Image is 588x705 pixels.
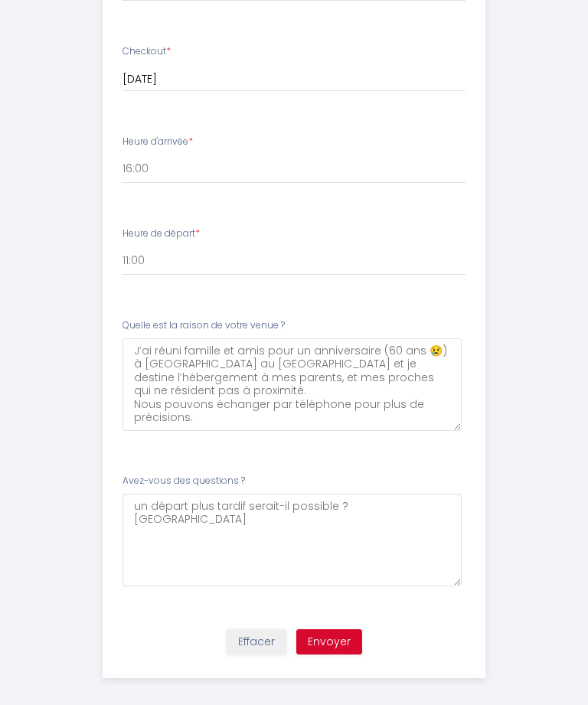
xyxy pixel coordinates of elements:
button: Envoyer [296,629,362,655]
label: Checkout [122,44,171,59]
label: Quelle est la raison de votre venue ? [122,318,285,333]
label: Heure d'arrivée [122,135,193,149]
label: Heure de départ [122,227,200,241]
label: Avez-vous des questions ? [122,474,245,488]
button: Effacer [227,629,286,655]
